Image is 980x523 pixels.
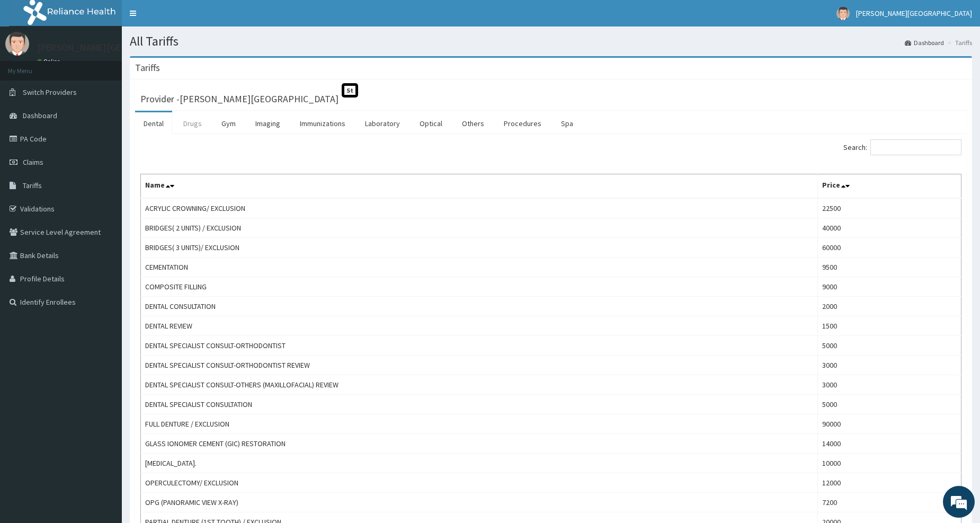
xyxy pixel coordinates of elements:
span: Switch Providers [23,87,77,97]
td: FULL DENTURE / EXCLUSION [141,414,818,434]
h3: Tariffs [135,63,160,73]
td: 90000 [818,414,961,434]
td: COMPOSITE FILLING [141,277,818,297]
a: Online [37,58,63,65]
img: User Image [836,7,850,20]
td: 3000 [818,375,961,395]
h3: Provider - [PERSON_NAME][GEOGRAPHIC_DATA] [140,94,338,104]
td: BRIDGES( 3 UNITS)/ EXCLUSION [141,238,818,258]
td: DENTAL SPECIALIST CONSULT-OTHERS (MAXILLOFACIAL) REVIEW [141,375,818,395]
td: OPERCULECTOMY/ EXCLUSION [141,473,818,493]
a: Dashboard [905,38,944,47]
img: User Image [5,32,29,56]
th: Name [141,174,818,199]
a: Others [453,112,493,135]
label: Search: [843,139,961,155]
a: Drugs [175,112,210,135]
td: OPG (PANORAMIC VIEW X-RAY) [141,493,818,512]
img: d_794563401_company_1708531726252_794563401 [20,53,43,79]
td: BRIDGES( 2 UNITS) / EXCLUSION [141,218,818,238]
span: We're online! [61,134,146,241]
td: [MEDICAL_DATA]. [141,454,818,473]
td: 9000 [818,277,961,297]
textarea: Type your message and hit 'Enter' [5,289,202,326]
td: DENTAL REVIEW [141,316,818,336]
td: DENTAL SPECIALIST CONSULT-ORTHODONTIST REVIEW [141,356,818,375]
td: 3000 [818,356,961,375]
span: Dashboard [23,111,57,120]
a: Spa [553,112,582,135]
td: 60000 [818,238,961,258]
span: St [342,83,358,97]
a: Dental [135,112,172,135]
td: DENTAL CONSULTATION [141,297,818,316]
div: Minimize live chat window [174,5,199,31]
td: 14000 [818,434,961,454]
td: 10000 [818,454,961,473]
td: CEMENTATION [141,258,818,277]
td: ACRYLIC CROWNING/ EXCLUSION [141,198,818,218]
td: 40000 [818,218,961,238]
li: Tariffs [945,38,972,47]
td: 1500 [818,316,961,336]
span: [PERSON_NAME][GEOGRAPHIC_DATA] [856,8,972,18]
td: 5000 [818,395,961,414]
td: 7200 [818,493,961,512]
h1: All Tariffs [130,34,972,48]
p: [PERSON_NAME][GEOGRAPHIC_DATA] [37,43,194,52]
td: 9500 [818,258,961,277]
td: DENTAL SPECIALIST CONSULT-ORTHODONTIST [141,336,818,356]
th: Price [818,174,961,199]
a: Imaging [247,112,289,135]
span: Tariffs [23,181,42,190]
a: Optical [411,112,451,135]
td: DENTAL SPECIALIST CONSULTATION [141,395,818,414]
td: GLASS IONOMER CEMENT (GIC) RESTORATION [141,434,818,454]
td: 2000 [818,297,961,316]
a: Laboratory [357,112,408,135]
td: 5000 [818,336,961,356]
a: Procedures [495,112,550,135]
span: Claims [23,157,43,167]
td: 22500 [818,198,961,218]
a: Immunizations [291,112,354,135]
div: Chat with us now [55,59,178,73]
td: 12000 [818,473,961,493]
a: Gym [213,112,244,135]
input: Search: [870,139,961,155]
